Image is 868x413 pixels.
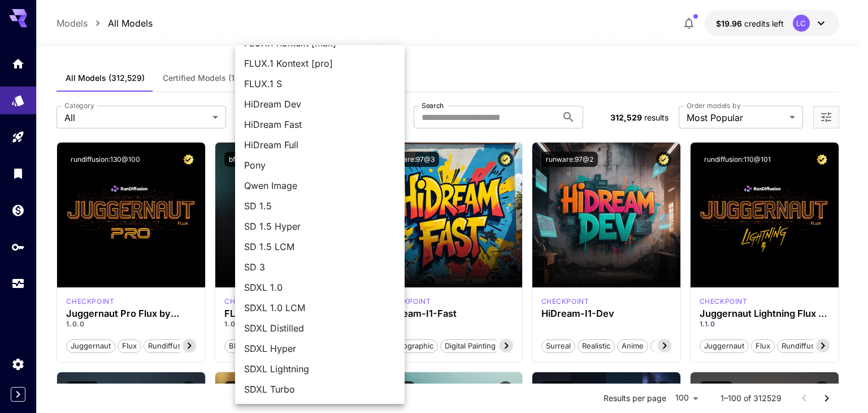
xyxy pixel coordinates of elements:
[244,321,396,335] span: SDXL Distilled
[244,118,396,131] span: HiDream Fast
[244,138,396,152] span: HiDream Full
[244,362,396,376] span: SDXL Lightning
[244,342,396,355] span: SDXL Hyper
[244,199,396,213] span: SD 1.5
[244,77,396,91] span: FLUX.1 S
[244,158,396,172] span: Pony
[244,382,396,396] span: SDXL Turbo
[244,57,396,70] span: FLUX.1 Kontext [pro]
[244,179,396,192] span: Qwen Image
[244,260,396,274] span: SD 3
[244,281,396,294] span: SDXL 1.0
[244,240,396,253] span: SD 1.5 LCM
[244,301,396,315] span: SDXL 1.0 LCM
[244,220,396,233] span: SD 1.5 Hyper
[244,97,396,111] span: HiDream Dev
